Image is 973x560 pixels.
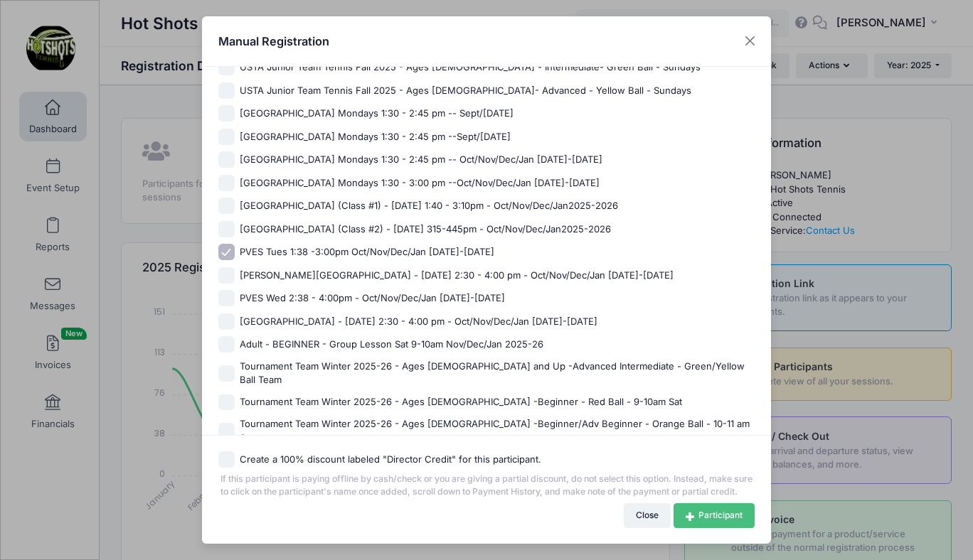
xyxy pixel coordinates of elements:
[240,107,514,121] span: [GEOGRAPHIC_DATA] Mondays 1:30 - 2:45 pm -- Sept/[DATE]
[624,503,671,527] button: Close
[240,291,505,306] span: PVES Wed 2:38 - 4:00pm - Oct/Nov/Dec/Jan [DATE]-[DATE]
[218,151,235,168] input: [GEOGRAPHIC_DATA] Mondays 1:30 - 2:45 pm -- Oct/Nov/Dec/Jan [DATE]-[DATE]
[218,244,235,260] input: PVES Tues 1:38 -3:00pm Oct/Nov/Dec/Jan [DATE]-[DATE]
[218,33,329,50] h4: Manual Registration
[240,153,602,167] span: [GEOGRAPHIC_DATA] Mondays 1:30 - 2:45 pm -- Oct/Nov/Dec/Jan [DATE]-[DATE]
[240,245,494,259] span: PVES Tues 1:38 -3:00pm Oct/Nov/Dec/Jan [DATE]-[DATE]
[240,84,691,98] span: USTA Junior Team Tennis Fall 2025 - Ages [DEMOGRAPHIC_DATA]- Advanced - Yellow Ball - Sundays
[738,28,763,54] button: Close
[218,105,235,122] input: [GEOGRAPHIC_DATA] Mondays 1:30 - 2:45 pm -- Sept/[DATE]
[240,417,755,445] span: Tournament Team Winter 2025-26 - Ages [DEMOGRAPHIC_DATA] -Beginner/Adv Beginner - Orange Ball - 1...
[240,395,682,409] span: Tournament Team Winter 2025-26 - Ages [DEMOGRAPHIC_DATA] -Beginner - Red Ball - 9-10am Sat
[240,176,600,190] span: [GEOGRAPHIC_DATA] Mondays 1:30 - 3:00 pm --Oct/Nov/Dec/Jan [DATE]-[DATE]
[240,199,618,213] span: [GEOGRAPHIC_DATA] (Class #1) - [DATE] 1:40 - 3:10pm - Oct/Nov/Dec/Jan2025-2026
[218,365,235,382] input: Tournament Team Winter 2025-26 - Ages [DEMOGRAPHIC_DATA] and Up -Advanced Intermediate - Green/Ye...
[218,59,235,75] input: USTA Junior Team Tennis Fall 2025 - Ages [DEMOGRAPHIC_DATA] - Intermediate- Green Ball - Sundays
[674,503,755,527] a: Participant
[218,394,235,411] input: Tournament Team Winter 2025-26 - Ages [DEMOGRAPHIC_DATA] -Beginner - Red Ball - 9-10am Sat
[240,338,543,352] span: Adult - BEGINNER - Group Lesson Sat 9-10am Nov/Dec/Jan 2025-26
[240,360,755,387] span: Tournament Team Winter 2025-26 - Ages [DEMOGRAPHIC_DATA] and Up -Advanced Intermediate - Green/Ye...
[218,267,235,284] input: [PERSON_NAME][GEOGRAPHIC_DATA] - [DATE] 2:30 - 4:00 pm - Oct/Nov/Dec/Jan [DATE]-[DATE]
[218,313,235,330] input: [GEOGRAPHIC_DATA] - [DATE] 2:30 - 4:00 pm - Oct/Nov/Dec/Jan [DATE]-[DATE]
[240,222,611,237] span: [GEOGRAPHIC_DATA] (Class #2) - [DATE] 315-445pm - Oct/Nov/Dec/Jan2025-2026
[218,423,235,439] input: Tournament Team Winter 2025-26 - Ages [DEMOGRAPHIC_DATA] -Beginner/Adv Beginner - Orange Ball - 1...
[240,269,674,283] span: [PERSON_NAME][GEOGRAPHIC_DATA] - [DATE] 2:30 - 4:00 pm - Oct/Nov/Dec/Jan [DATE]-[DATE]
[218,82,235,99] input: USTA Junior Team Tennis Fall 2025 - Ages [DEMOGRAPHIC_DATA]- Advanced - Yellow Ball - Sundays
[218,175,235,191] input: [GEOGRAPHIC_DATA] Mondays 1:30 - 3:00 pm --Oct/Nov/Dec/Jan [DATE]-[DATE]
[240,453,541,467] label: Create a 100% discount labeled "Director Credit" for this participant.
[218,290,235,306] input: PVES Wed 2:38 - 4:00pm - Oct/Nov/Dec/Jan [DATE]-[DATE]
[240,130,511,144] span: [GEOGRAPHIC_DATA] Mondays 1:30 - 2:45 pm --Sept/[DATE]
[218,129,235,145] input: [GEOGRAPHIC_DATA] Mondays 1:30 - 2:45 pm --Sept/[DATE]
[240,315,597,329] span: [GEOGRAPHIC_DATA] - [DATE] 2:30 - 4:00 pm - Oct/Nov/Dec/Jan [DATE]-[DATE]
[218,221,235,237] input: [GEOGRAPHIC_DATA] (Class #2) - [DATE] 315-445pm - Oct/Nov/Dec/Jan2025-2026
[218,336,235,352] input: Adult - BEGINNER - Group Lesson Sat 9-10am Nov/Dec/Jan 2025-26
[218,198,235,214] input: [GEOGRAPHIC_DATA] (Class #1) - [DATE] 1:40 - 3:10pm - Oct/Nov/Dec/Jan2025-2026
[218,468,755,499] span: If this participant is paying offline by cash/check or you are giving a partial discount, do not ...
[240,60,701,75] span: USTA Junior Team Tennis Fall 2025 - Ages [DEMOGRAPHIC_DATA] - Intermediate- Green Ball - Sundays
